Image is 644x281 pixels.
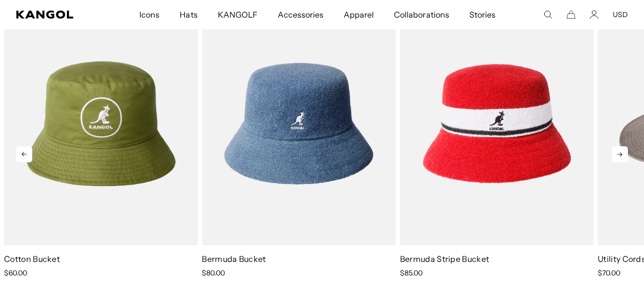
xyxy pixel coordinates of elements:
img: Bermuda Bucket [202,2,395,245]
a: Cotton Bucket [4,254,60,264]
summary: Search here [543,10,552,19]
button: Cart [567,10,576,19]
a: Account [590,10,599,19]
span: $70.00 [598,268,620,277]
span: $80.00 [202,268,225,277]
button: USD [613,10,628,19]
span: $60.00 [4,268,27,277]
img: Cotton Bucket [4,2,198,245]
a: Bermuda Stripe Bucket [400,254,490,264]
img: Bermuda Stripe Bucket [400,2,594,245]
a: Kangol [16,11,92,19]
span: $85.00 [400,268,423,277]
a: Bermuda Bucket [202,254,266,264]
